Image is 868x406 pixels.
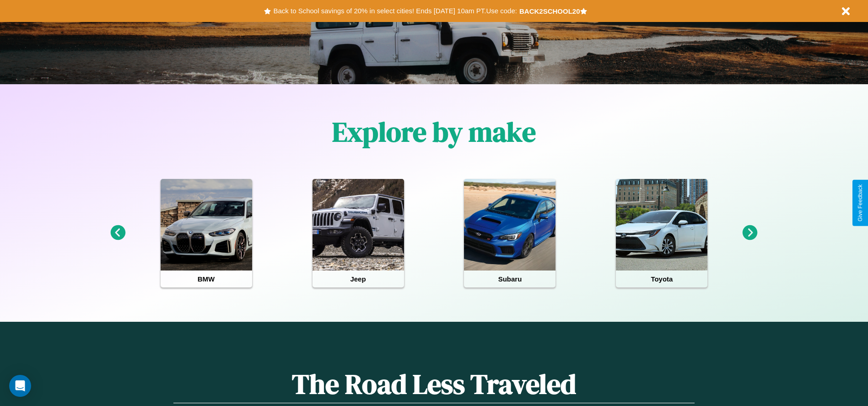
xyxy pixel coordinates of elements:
[332,113,536,151] h1: Explore by make
[464,271,555,287] h4: Subaru
[313,271,404,287] h4: Jeep
[616,271,707,287] h4: Toyota
[519,7,580,15] b: BACK2SCHOOL20
[271,5,519,17] button: Back to School savings of 20% in select cities! Ends [DATE] 10am PT.Use code:
[173,365,694,403] h1: The Road Less Traveled
[161,271,252,287] h4: BMW
[9,375,31,397] div: Open Intercom Messenger
[857,184,863,222] div: Give Feedback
